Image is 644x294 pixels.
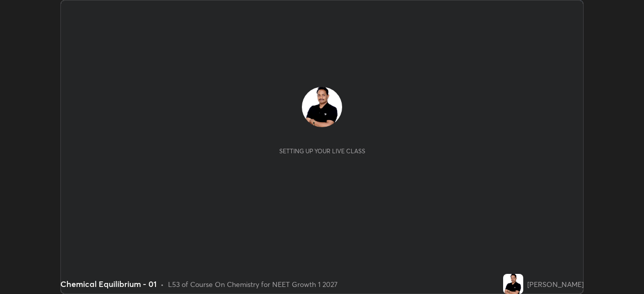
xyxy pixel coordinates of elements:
[302,87,342,127] img: f038782568bc4da7bb0aca6a5d33880f.jpg
[60,278,156,290] div: Chemical Equilibrium - 01
[279,147,365,155] div: Setting up your live class
[527,279,584,289] div: [PERSON_NAME]
[503,274,523,294] img: f038782568bc4da7bb0aca6a5d33880f.jpg
[168,279,338,289] div: L53 of Course On Chemistry for NEET Growth 1 2027
[160,279,164,289] div: •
